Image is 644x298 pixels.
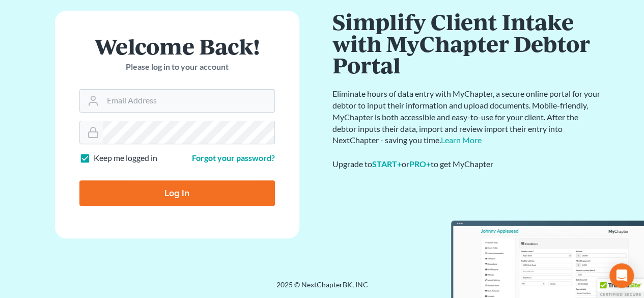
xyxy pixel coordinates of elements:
p: Eliminate hours of data entry with MyChapter, a secure online portal for your debtor to input the... [332,88,602,146]
label: Keep me logged in [94,152,157,164]
div: TrustedSite Certified [597,279,644,298]
p: Please log in to your account [79,61,275,73]
a: Forgot your password? [192,153,275,162]
div: 2025 © NextChapterBK, INC [32,280,612,298]
input: Email Address [103,90,274,112]
h1: Simplify Client Intake with MyChapter Debtor Portal [332,11,602,76]
div: Open Intercom Messenger [609,263,634,288]
a: START+ [372,159,402,169]
div: Upgrade to or to get MyChapter [332,158,602,170]
h1: Welcome Back! [79,35,275,57]
a: PRO+ [409,159,431,169]
input: Log In [79,180,275,206]
a: Learn More [441,135,482,145]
